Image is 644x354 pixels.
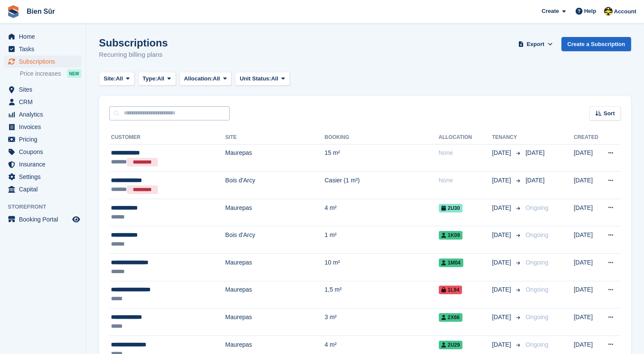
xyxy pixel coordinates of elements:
[213,74,220,83] span: All
[584,7,596,15] span: Help
[492,313,513,322] span: [DATE]
[439,231,463,240] span: 1K09
[439,341,463,349] span: 2U29
[4,213,81,225] a: menu
[492,340,513,349] span: [DATE]
[439,131,492,145] th: Allocation
[109,131,225,145] th: Customer
[4,133,81,145] a: menu
[19,43,71,55] span: Tasks
[138,72,176,86] button: Type: All
[19,146,71,158] span: Coupons
[4,31,81,43] a: menu
[157,74,164,83] span: All
[116,74,123,83] span: All
[99,72,135,86] button: Site: All
[225,131,325,145] th: Site
[225,144,325,172] td: Maurepas
[4,158,81,170] a: menu
[574,254,601,281] td: [DATE]
[7,5,20,18] img: stora-icon-8386f47178a22dfd0bd8f6a31ec36ba5ce8667c1dd55bd0f319d3a0aa187defe.svg
[225,172,325,199] td: Bois d'Arcy
[225,308,325,336] td: Maurepas
[561,37,631,51] a: Create a Subscription
[4,83,81,95] a: menu
[184,74,213,83] span: Allocation:
[574,281,601,308] td: [DATE]
[574,308,601,336] td: [DATE]
[574,199,601,226] td: [DATE]
[271,74,278,83] span: All
[4,43,81,55] a: menu
[526,204,548,211] span: Ongoing
[19,83,71,95] span: Sites
[527,40,544,49] span: Export
[439,259,463,267] span: 1M04
[325,254,439,281] td: 10 m²
[19,171,71,183] span: Settings
[439,313,462,322] span: 2X66
[99,50,168,60] p: Recurring billing plans
[225,226,325,254] td: Bois d'Arcy
[19,31,71,43] span: Home
[20,70,61,78] span: Price increases
[4,183,81,195] a: menu
[143,74,157,83] span: Type:
[4,96,81,108] a: menu
[325,144,439,172] td: 15 m²
[492,176,513,185] span: [DATE]
[526,231,548,238] span: Ongoing
[526,177,545,184] span: [DATE]
[23,4,59,18] a: Bien Sûr
[4,146,81,158] a: menu
[4,121,81,133] a: menu
[526,286,548,293] span: Ongoing
[526,314,548,320] span: Ongoing
[225,254,325,281] td: Maurepas
[574,226,601,254] td: [DATE]
[104,74,116,83] span: Site:
[19,133,71,145] span: Pricing
[492,131,522,145] th: Tenancy
[439,204,463,212] span: 2U30
[4,171,81,183] a: menu
[517,37,555,51] button: Export
[19,213,71,225] span: Booking Portal
[325,172,439,199] td: Casier (1 m³)
[235,72,290,86] button: Unit Status: All
[574,144,601,172] td: [DATE]
[325,199,439,226] td: 4 m²
[225,199,325,226] td: Maurepas
[19,55,71,68] span: Subscriptions
[439,148,492,157] div: None
[526,341,548,348] span: Ongoing
[492,203,513,212] span: [DATE]
[574,172,601,199] td: [DATE]
[492,231,513,240] span: [DATE]
[542,7,559,15] span: Create
[19,158,71,170] span: Insurance
[325,131,439,145] th: Booking
[574,131,601,145] th: Created
[492,148,513,157] span: [DATE]
[19,108,71,120] span: Analytics
[19,183,71,195] span: Capital
[19,96,71,108] span: CRM
[492,285,513,294] span: [DATE]
[614,7,636,16] span: Account
[325,281,439,308] td: 1,5 m²
[439,176,492,185] div: None
[19,121,71,133] span: Invoices
[20,69,81,78] a: Price increases NEW
[225,281,325,308] td: Maurepas
[67,69,81,78] div: NEW
[526,149,545,156] span: [DATE]
[604,109,615,118] span: Sort
[71,214,81,225] a: Preview store
[4,108,81,120] a: menu
[526,259,548,266] span: Ongoing
[8,203,86,211] span: Storefront
[4,55,81,68] a: menu
[439,286,462,294] span: 1L94
[604,7,613,15] img: Marie Tran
